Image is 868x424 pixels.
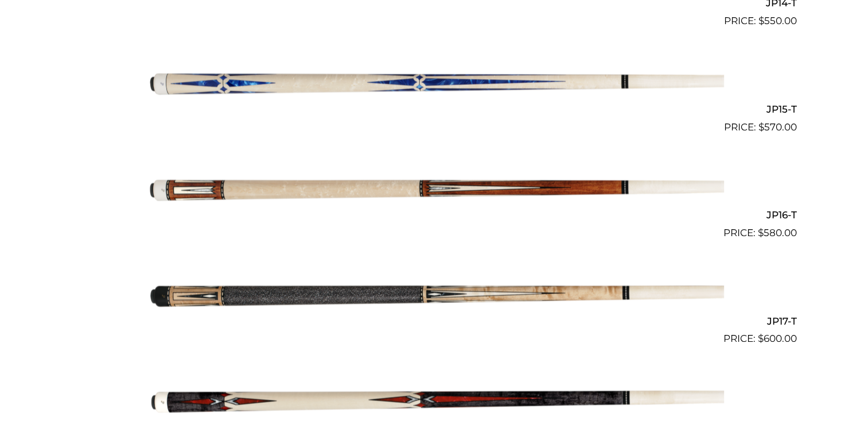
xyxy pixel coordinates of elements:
[758,121,764,133] span: $
[758,333,797,344] bdi: 600.00
[72,245,797,346] a: JP17-T $600.00
[758,15,797,26] bdi: 550.00
[145,140,724,236] img: JP16-T
[758,121,797,133] bdi: 570.00
[758,227,797,238] bdi: 580.00
[758,333,764,344] span: $
[758,15,764,26] span: $
[72,33,797,134] a: JP15-T $570.00
[72,310,797,332] h2: JP17-T
[145,33,724,130] img: JP15-T
[145,245,724,342] img: JP17-T
[72,98,797,120] h2: JP15-T
[72,140,797,241] a: JP16-T $580.00
[758,227,764,238] span: $
[72,205,797,226] h2: JP16-T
